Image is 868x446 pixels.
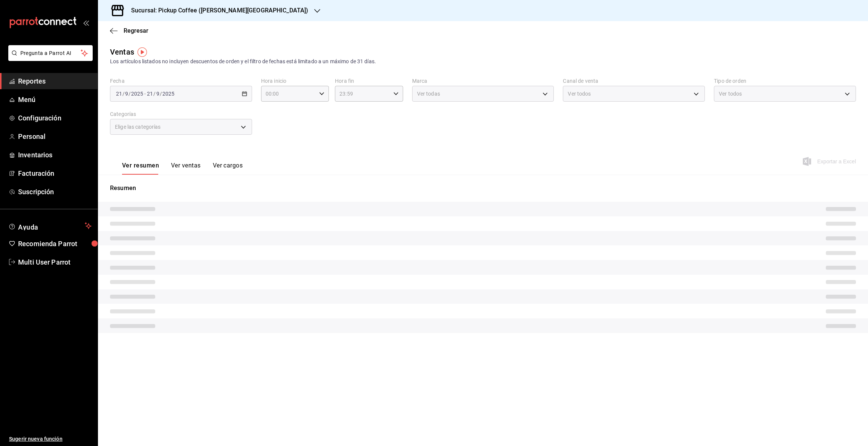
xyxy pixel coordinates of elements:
button: Regresar [110,27,148,34]
span: Ver todas [417,90,440,97]
p: Resumen [110,184,856,193]
label: Marca [412,78,554,84]
span: Configuración [18,113,92,123]
span: Elige las categorías [115,123,161,131]
span: Suscripción [18,187,92,197]
span: / [153,91,156,97]
span: / [160,91,162,97]
button: Ver resumen [122,162,159,175]
input: ---- [131,91,144,97]
label: Categorías [110,111,252,117]
span: Ayuda [18,221,82,230]
span: Multi User Parrot [18,257,92,267]
span: / [128,91,131,97]
div: Ventas [110,46,134,58]
span: Recomienda Parrot [18,239,92,249]
input: ---- [162,91,175,97]
label: Tipo de orden [714,78,856,84]
span: Personal [18,131,92,142]
span: / [122,91,125,97]
span: Menú [18,94,92,105]
label: Hora fin [335,78,403,84]
h3: Sucursal: Pickup Coffee ([PERSON_NAME][GEOGRAPHIC_DATA]) [125,6,308,15]
img: Tooltip marker [138,47,147,57]
span: Ver todos [719,90,742,97]
input: -- [156,91,160,97]
span: Inventarios [18,150,92,160]
span: Ver todos [568,90,591,97]
span: - [144,91,146,97]
label: Canal de venta [563,78,705,84]
button: open_drawer_menu [83,20,89,26]
span: Facturación [18,168,92,178]
button: Ver cargos [213,162,243,175]
button: Ver ventas [171,162,201,175]
input: -- [147,91,153,97]
span: Regresar [124,27,148,34]
div: Los artículos listados no incluyen descuentos de orden y el filtro de fechas está limitado a un m... [110,58,856,65]
div: navigation tabs [122,162,243,175]
input: -- [125,91,128,97]
span: Pregunta a Parrot AI [20,49,81,57]
label: Hora inicio [261,78,329,84]
span: Sugerir nueva función [9,435,92,443]
label: Fecha [110,78,252,84]
a: Pregunta a Parrot AI [5,55,93,62]
button: Pregunta a Parrot AI [8,45,93,61]
input: -- [116,91,122,97]
span: Reportes [18,76,92,86]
